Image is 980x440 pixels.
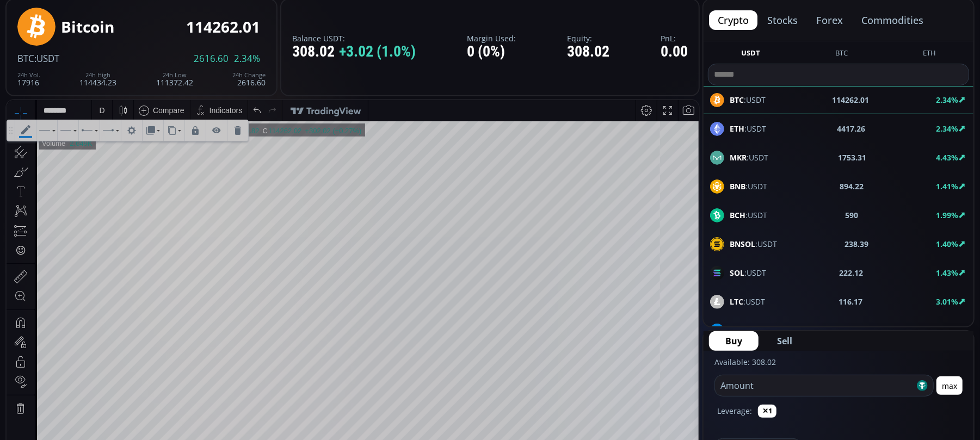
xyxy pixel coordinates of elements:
[730,296,743,307] b: LTC
[30,20,51,41] div: Line tool width
[730,152,768,163] span: :USDT
[203,6,236,15] div: Indicators
[845,209,858,221] b: 590
[17,72,40,86] div: 17916
[200,20,220,41] div: Hide
[51,20,72,41] div: Style
[730,209,767,221] span: :USDT
[232,72,266,78] div: 24h Change
[115,20,135,41] div: Settings
[936,296,958,307] b: 3.01%
[94,20,114,41] div: Right End
[777,334,792,348] span: Sell
[838,152,866,163] b: 1753.31
[808,10,852,30] button: forex
[730,325,773,336] span: :USDT
[63,39,85,47] div: 2.649K
[758,405,776,418] button: ✕1
[761,331,809,351] button: Sell
[725,334,742,348] span: Buy
[730,181,767,192] span: :USDT
[17,52,34,65] span: BTC
[567,44,609,60] div: 308.02
[730,152,747,163] b: MKR
[79,72,116,86] div: 114434.23
[933,325,958,336] b: -0.36%
[936,268,958,278] b: 1.43%
[759,10,806,30] button: stocks
[93,6,98,15] div: D
[730,325,751,336] b: DASH
[194,54,229,64] span: 2616.60
[709,10,757,30] button: crypto
[730,267,766,278] span: :USDT
[936,239,958,249] b: 1.40%
[839,267,863,278] b: 222.12
[178,20,199,41] div: Lock
[292,44,416,60] div: 308.02
[661,44,688,60] div: 0.00
[467,44,516,60] div: 0 (0%)
[730,238,777,250] span: :USDT
[839,296,862,307] b: 116.17
[567,34,609,42] label: Equity:
[730,123,744,134] b: ETH
[737,48,765,61] button: USDT
[714,357,776,367] label: Available: 308.02
[831,48,852,61] button: BTC
[730,296,765,307] span: :USDT
[936,376,963,395] button: max
[936,210,958,220] b: 1.99%
[156,72,193,78] div: 24h Low
[9,20,29,41] span: Line tool colors
[17,72,40,78] div: 24h Vol.
[730,239,755,249] b: BNSOL
[35,39,59,47] div: Volume
[61,18,114,35] div: Bitcoin
[467,34,516,42] label: Margin Used:
[919,48,940,61] button: ETH
[853,10,932,30] button: commodities
[709,331,759,351] button: Buy
[72,20,93,41] div: Left End
[730,181,745,191] b: BNB
[717,405,752,417] label: Leverage:
[219,27,252,35] div: 113669.82
[25,406,30,421] div: Hide Drawings Toolbar
[136,20,157,41] div: Visual Order
[730,123,766,134] span: :USDT
[234,54,260,64] span: 2.34%
[936,152,958,163] b: 4.43%
[840,181,864,192] b: 894.22
[845,238,868,250] b: 238.39
[34,52,59,65] span: :USDT
[262,27,295,35] div: 114262.02
[730,210,745,220] b: BCH
[661,34,688,42] label: PnL:
[339,44,416,60] span: +3.02 (1.0%)
[146,6,178,15] div: Compare
[10,145,19,156] div: 
[837,123,865,134] b: 4417.26
[298,27,355,35] div: +302.02 (+0.27%)
[843,325,863,336] b: 24.76
[730,268,744,278] b: SOL
[156,72,193,86] div: 111372.42
[936,123,958,134] b: 2.34%
[157,20,178,41] div: Clone, Copy
[232,72,266,86] div: 2616.60
[186,18,260,35] div: 114262.01
[79,72,116,78] div: 24h High
[936,181,958,191] b: 1.41%
[292,34,416,42] label: Balance USDT:
[256,27,262,35] div: C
